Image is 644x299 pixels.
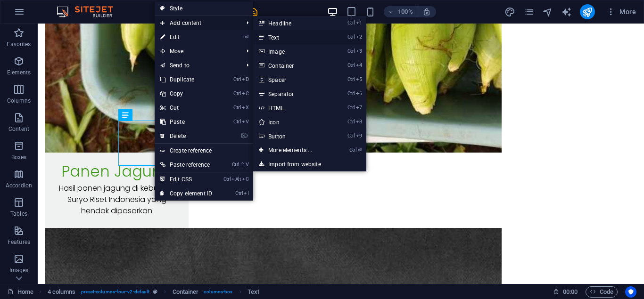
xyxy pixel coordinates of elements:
[561,7,572,17] i: AI Writer
[384,6,417,17] button: 100%
[173,286,199,298] span: Click to select. Double-click to edit
[422,8,431,16] i: On resize automatically adjust zoom level to fit chosen device.
[248,286,259,298] span: Click to select. Double-click to edit
[246,162,248,168] i: V
[153,289,157,294] i: This element is a customizable preset
[8,286,33,298] a: Click to cancel selection. Double-click to open Pages
[542,6,553,17] button: navigator
[202,286,232,298] span: . columns-box
[356,105,362,111] i: 7
[570,288,571,295] span: :
[8,125,29,133] p: Content
[79,286,149,298] span: . preset-columns-four-v2-default
[580,4,595,19] button: publish
[504,7,515,17] i: Design (Ctrl+Alt+Y)
[155,186,218,201] a: CtrlICopy element ID
[223,176,231,182] i: Ctrl
[244,190,248,196] i: I
[241,133,248,139] i: ⌦
[356,48,362,54] i: 3
[542,7,553,17] i: Navigator
[347,90,355,97] i: Ctrl
[10,210,27,218] p: Tables
[253,30,331,44] a: Ctrl2Text
[398,6,413,17] h6: 100%
[523,7,534,17] i: Pages (Ctrl+Alt+S)
[356,76,362,82] i: 5
[6,182,32,189] p: Accordion
[48,286,259,298] nav: breadcrumb
[253,73,331,87] a: Ctrl5Spacer
[504,6,516,17] button: design
[357,147,362,153] i: ⏎
[553,286,578,298] h6: Session time
[155,16,239,30] span: Add content
[606,7,636,16] span: More
[233,105,241,111] i: Ctrl
[347,133,355,139] i: Ctrl
[356,133,362,139] i: 9
[347,62,355,68] i: Ctrl
[242,105,248,111] i: X
[244,34,248,40] i: ⏎
[7,97,31,105] p: Columns
[8,238,30,246] p: Features
[347,34,355,40] i: Ctrl
[586,286,618,298] button: Code
[582,7,593,17] i: Publish
[242,119,248,125] i: V
[590,286,613,298] span: Code
[233,119,241,125] i: Ctrl
[155,101,218,115] a: CtrlXCut
[253,16,331,30] a: Ctrl1Headline
[253,115,331,129] a: Ctrl8Icon
[347,76,355,82] i: Ctrl
[356,119,362,125] i: 8
[347,20,355,26] i: Ctrl
[232,162,239,168] i: Ctrl
[155,87,218,101] a: CtrlCCopy
[603,4,640,19] button: More
[54,6,125,17] img: Editor Logo
[347,119,355,125] i: Ctrl
[253,157,366,171] a: Import from website
[253,44,331,58] a: Ctrl3Image
[253,87,331,101] a: Ctrl6Separator
[253,143,331,157] a: Ctrl⏎More elements ...
[253,101,331,115] a: Ctrl7HTML
[155,144,253,158] a: Create reference
[523,6,535,17] button: pages
[155,172,218,186] a: CtrlAltCEdit CSS
[349,147,357,153] i: Ctrl
[233,90,241,97] i: Ctrl
[233,76,241,82] i: Ctrl
[347,105,355,111] i: Ctrl
[563,286,578,298] span: 00 00
[154,7,165,17] i: Undo: Change text (Ctrl+Z)
[231,176,241,182] i: Alt
[9,267,29,274] p: Images
[356,20,362,26] i: 1
[240,162,245,168] i: ⇧
[155,73,218,87] a: CtrlDDuplicate
[155,158,218,172] a: Ctrl⇧VPaste reference
[235,190,243,196] i: Ctrl
[155,30,218,44] a: ⏎Edit
[155,129,218,143] a: ⌦Delete
[11,154,27,161] p: Boxes
[625,286,636,298] button: Usercentrics
[242,76,248,82] i: D
[253,58,331,73] a: Ctrl4Container
[155,1,253,16] a: Style
[356,62,362,68] i: 4
[242,90,248,97] i: C
[155,58,239,73] a: Send to
[253,129,331,143] a: Ctrl9Button
[155,115,218,129] a: CtrlVPaste
[356,34,362,40] i: 2
[153,6,165,17] button: undo
[242,176,248,182] i: C
[7,40,31,48] p: Favorites
[48,286,76,298] span: Click to select. Double-click to edit
[7,69,31,76] p: Elements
